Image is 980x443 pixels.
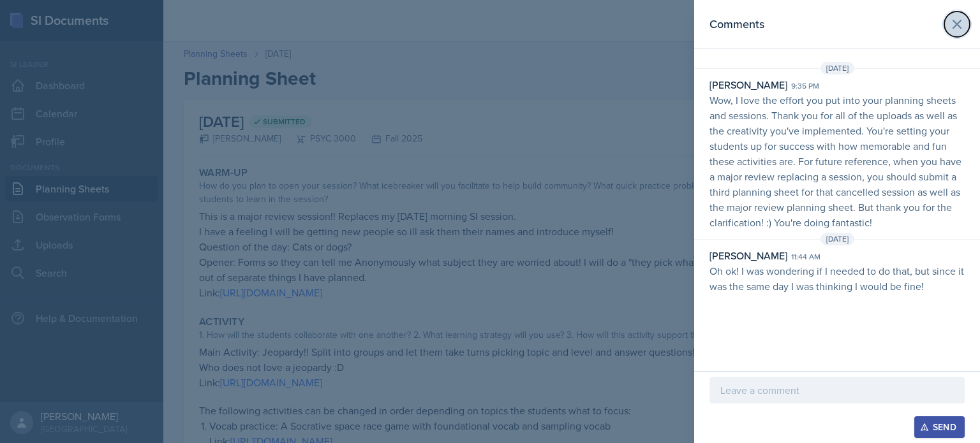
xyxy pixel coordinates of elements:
p: Wow, I love the effort you put into your planning sheets and sessions. Thank you for all of the u... [709,92,965,230]
div: 11:44 am [791,251,820,263]
div: [PERSON_NAME] [709,248,787,263]
div: 9:35 pm [791,80,819,92]
div: [PERSON_NAME] [709,77,787,92]
span: [DATE] [820,62,854,75]
p: Oh ok! I was wondering if I needed to do that, but since it was the same day I was thinking I wou... [709,263,965,294]
span: [DATE] [820,233,854,245]
button: Send [914,416,965,438]
h2: Comments [709,15,764,33]
div: Send [923,422,956,432]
